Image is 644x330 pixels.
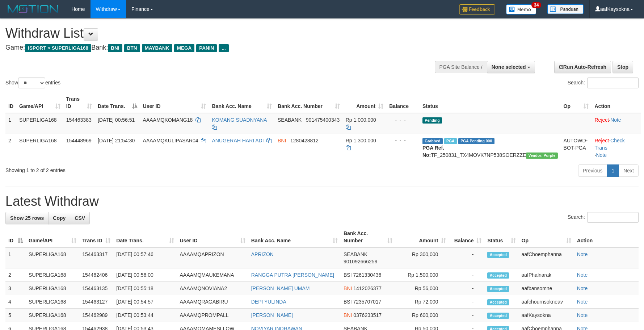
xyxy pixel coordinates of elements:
[449,268,484,282] td: -
[561,134,592,162] td: AUTOWD-BOT-PGA
[124,44,140,52] span: BTN
[353,299,381,305] span: Copy 7235707017 to clipboard
[344,259,377,264] span: Copy 901092666259 to clipboard
[594,138,624,151] a: Check Trans
[578,164,607,177] a: Previous
[613,61,633,73] a: Stop
[278,138,286,143] span: BNI
[5,134,16,162] td: 2
[251,312,293,318] a: [PERSON_NAME]
[177,309,248,322] td: AAAAMQPROMPALL
[346,117,376,123] span: Rp 1.000.000
[596,152,607,158] a: Note
[341,227,395,247] th: Bank Acc. Number: activate to sort column ascending
[26,282,79,295] td: SUPERLIGA168
[113,309,177,322] td: [DATE] 00:53:44
[346,138,376,143] span: Rp 1.300.000
[5,194,639,209] h1: Latest Withdraw
[16,92,63,113] th: Game/API: activate to sort column ascending
[619,164,639,177] a: Next
[251,285,310,291] a: [PERSON_NAME] UMAM
[177,295,248,309] td: AAAAMQRAGABIRU
[26,268,79,282] td: SUPERLIGA168
[70,212,90,224] a: CSV
[5,113,16,134] td: 1
[531,2,541,8] span: 34
[79,309,113,322] td: 154462989
[26,295,79,309] td: SUPERLIGA168
[487,299,509,305] span: Accepted
[113,227,177,247] th: Date Trans.: activate to sort column ascending
[561,92,592,113] th: Op: activate to sort column ascending
[395,247,449,268] td: Rp 300,000
[278,117,302,123] span: SEABANK
[66,117,92,123] span: 154463383
[577,285,588,291] a: Note
[389,116,417,124] div: - - -
[63,92,95,113] th: Trans ID: activate to sort column ascending
[395,268,449,282] td: Rp 1,500,000
[449,282,484,295] td: -
[177,227,248,247] th: User ID: activate to sort column ascending
[142,44,172,52] span: MAYBANK
[568,212,639,223] label: Search:
[251,272,334,278] a: RANGGA PUTRA [PERSON_NAME]
[422,145,444,158] b: PGA Ref. No:
[344,285,352,291] span: BNI
[420,92,561,113] th: Status
[459,4,495,14] img: Feedback.jpg
[251,251,274,257] a: APRIZON
[395,309,449,322] td: Rp 600,000
[26,247,79,268] td: SUPERLIGA168
[5,282,26,295] td: 3
[5,26,422,41] h1: Withdraw List
[519,247,574,268] td: aafChoemphanna
[444,138,457,144] span: Marked by aafchhiseyha
[113,268,177,282] td: [DATE] 00:56:00
[519,227,574,247] th: Op: activate to sort column ascending
[113,295,177,309] td: [DATE] 00:54:57
[5,295,26,309] td: 4
[209,92,275,113] th: Bank Acc. Name: activate to sort column ascending
[422,138,443,144] span: Grabbed
[10,215,44,221] span: Show 25 rows
[79,227,113,247] th: Trans ID: activate to sort column ascending
[5,164,263,174] div: Showing 1 to 2 of 2 entries
[5,44,422,51] h4: Game: Bank:
[577,299,588,305] a: Note
[16,113,63,134] td: SUPERLIGA168
[487,61,535,73] button: None selected
[592,113,641,134] td: ·
[98,138,135,143] span: [DATE] 21:54:30
[526,153,557,159] span: Vendor URL: https://trx4.1velocity.biz
[519,268,574,282] td: aafPhalnarak
[98,117,135,123] span: [DATE] 00:56:51
[344,299,352,305] span: BSI
[113,247,177,268] td: [DATE] 00:57:46
[484,227,518,247] th: Status: activate to sort column ascending
[248,227,341,247] th: Bank Acc. Name: activate to sort column ascending
[26,227,79,247] th: Game/API: activate to sort column ascending
[594,117,609,123] a: Reject
[66,138,92,143] span: 154448969
[449,295,484,309] td: -
[79,282,113,295] td: 154463135
[519,309,574,322] td: aafKaysokna
[422,117,442,124] span: Pending
[449,247,484,268] td: -
[506,4,536,14] img: Button%20Memo.svg
[519,282,574,295] td: aafbansomne
[547,4,584,14] img: panduan.png
[577,312,588,318] a: Note
[353,285,382,291] span: Copy 1412026377 to clipboard
[79,268,113,282] td: 154462406
[458,138,494,144] span: PGA Pending
[79,295,113,309] td: 154463127
[343,92,386,113] th: Amount: activate to sort column ascending
[574,227,639,247] th: Action
[18,78,45,88] select: Showentries
[5,92,16,113] th: ID
[5,4,60,14] img: MOTION_logo.png
[449,309,484,322] td: -
[275,92,343,113] th: Bank Acc. Number: activate to sort column ascending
